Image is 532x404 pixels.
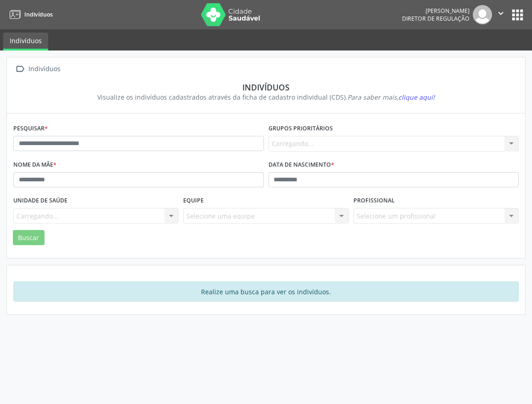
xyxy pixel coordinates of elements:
a: Indivíduos [3,33,48,50]
span: Diretor de regulação [402,15,470,22]
a: Indivíduos [6,7,53,22]
span: clique aqui! [398,93,435,101]
label: Nome da mãe [13,158,56,172]
label: Pesquisar [13,122,48,136]
div: Indivíduos [27,62,62,76]
label: Unidade de saúde [13,194,67,208]
i:  [13,62,27,76]
a:  Indivíduos [13,62,62,76]
button: Buscar [13,230,45,246]
div: Visualize os indivíduos cadastrados através da ficha de cadastro individual (CDS). [20,92,512,102]
label: Grupos prioritários [269,122,333,136]
img: img [473,5,492,24]
label: Profissional [353,194,395,208]
div: [PERSON_NAME] [402,7,470,15]
span: Indivíduos [24,11,53,18]
i:  [496,8,506,18]
i: Para saber mais, [347,93,435,101]
div: Realize uma busca para ver os indivíduos. [13,281,519,302]
button: apps [510,7,526,23]
div: Indivíduos [20,82,512,92]
button:  [492,5,510,24]
label: Equipe [183,194,204,208]
label: Data de nascimento [269,158,334,172]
